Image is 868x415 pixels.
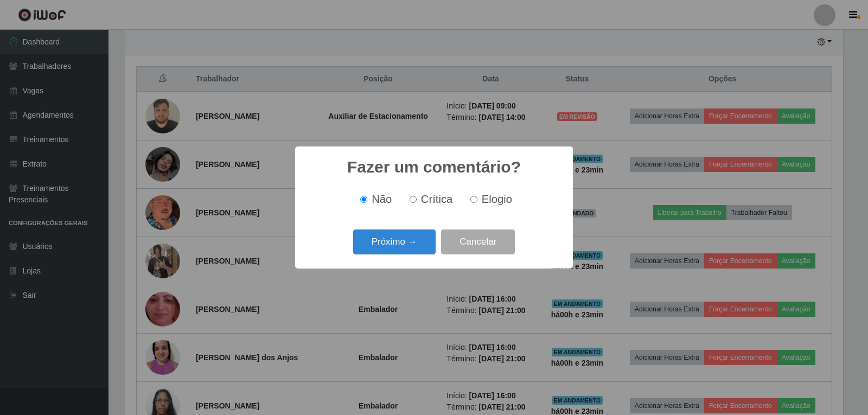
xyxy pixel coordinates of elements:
[360,196,367,203] input: Não
[353,229,436,255] button: Próximo →
[482,193,512,205] span: Elogio
[410,196,417,203] input: Crítica
[421,193,453,205] span: Crítica
[470,196,477,203] input: Elogio
[347,157,521,177] h2: Fazer um comentário?
[441,229,515,255] button: Cancelar
[372,193,392,205] span: Não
